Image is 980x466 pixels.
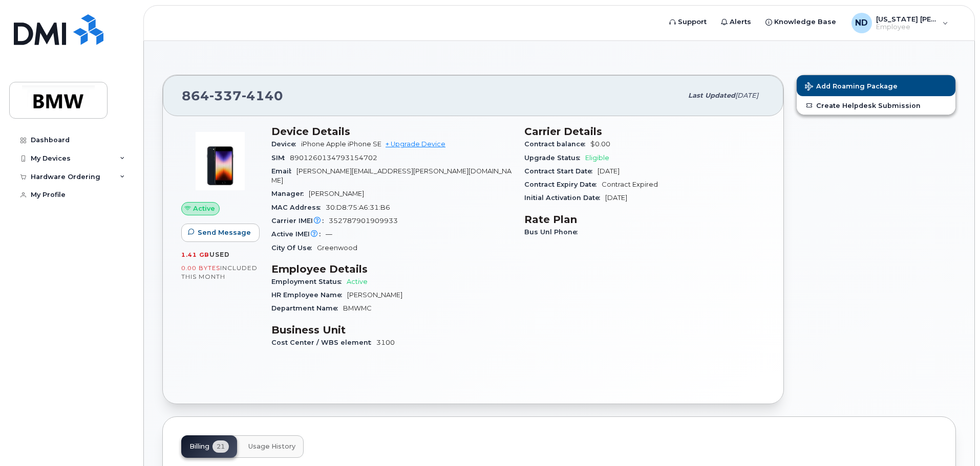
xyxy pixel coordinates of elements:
span: Contract balance [524,140,590,148]
span: City Of Use [271,244,317,252]
span: HR Employee Name [271,291,347,299]
span: Cost Center / WBS element [271,339,376,346]
span: Greenwood [317,244,357,252]
h3: Business Unit [271,324,512,336]
span: [PERSON_NAME] [347,291,402,299]
span: 3100 [376,339,395,346]
span: Send Message [198,228,251,237]
span: [PERSON_NAME][EMAIL_ADDRESS][PERSON_NAME][DOMAIN_NAME] [271,167,512,184]
span: Department Name [271,304,343,312]
h3: Employee Details [271,263,512,275]
span: Active [193,204,215,213]
span: 8901260134793154702 [290,154,377,162]
span: [DATE] [605,194,627,202]
span: $0.00 [590,140,610,148]
span: iPhone Apple iPhone SE [301,140,381,148]
button: Add Roaming Package [797,75,955,96]
span: Active IMEI [271,230,326,238]
button: Send Message [181,224,260,242]
span: 4140 [242,88,283,103]
span: Contract Expiry Date [524,181,602,188]
h3: Device Details [271,125,512,138]
h3: Carrier Details [524,125,765,138]
span: Active [347,278,368,285]
span: Manager [271,190,309,197]
span: used [209,251,230,258]
span: Eligible [585,154,609,162]
span: 0.00 Bytes [181,264,220,272]
span: Usage History [248,442,295,451]
span: [DATE] [598,167,620,175]
span: Last updated [688,92,735,99]
span: [DATE] [735,92,758,99]
span: [PERSON_NAME] [309,190,364,197]
span: 30:D8:75:A6:31:B6 [326,204,390,211]
span: 1.41 GB [181,251,209,258]
iframe: Messenger Launcher [935,421,972,458]
span: Contract Start Date [524,167,598,175]
span: Carrier IMEI [271,217,329,225]
span: Add Roaming Package [805,82,898,92]
span: Initial Activation Date [524,194,605,202]
span: SIM [271,154,290,162]
span: 864 [182,88,283,103]
span: 337 [209,88,242,103]
span: Email [271,167,296,175]
span: Upgrade Status [524,154,585,162]
a: + Upgrade Device [386,140,445,148]
img: image20231002-3703462-10zne2t.jpeg [189,130,251,192]
span: Contract Expired [602,181,658,188]
span: 352787901909933 [329,217,398,225]
span: BMWMC [343,304,372,312]
a: Create Helpdesk Submission [797,96,955,115]
span: — [326,230,332,238]
span: Bus Unl Phone [524,228,583,236]
span: MAC Address [271,204,326,211]
span: Employment Status [271,278,347,285]
h3: Rate Plan [524,213,765,226]
span: Device [271,140,301,148]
